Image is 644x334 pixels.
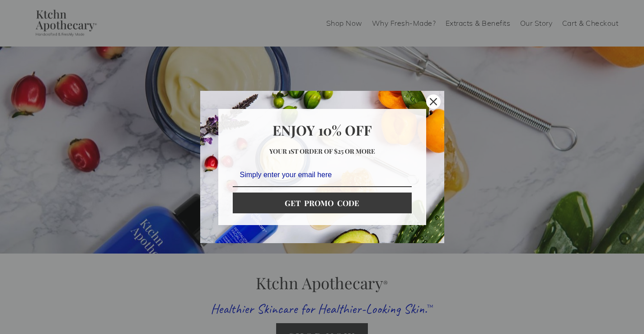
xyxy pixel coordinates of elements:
input: Email field [233,163,412,187]
strong: Your 1st order of $25 or more [269,147,375,155]
svg: close icon [430,98,437,105]
button: Close [423,91,444,113]
button: GET PROMO CODE [233,193,412,213]
strong: Enjoy 10% OFF [273,121,372,139]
